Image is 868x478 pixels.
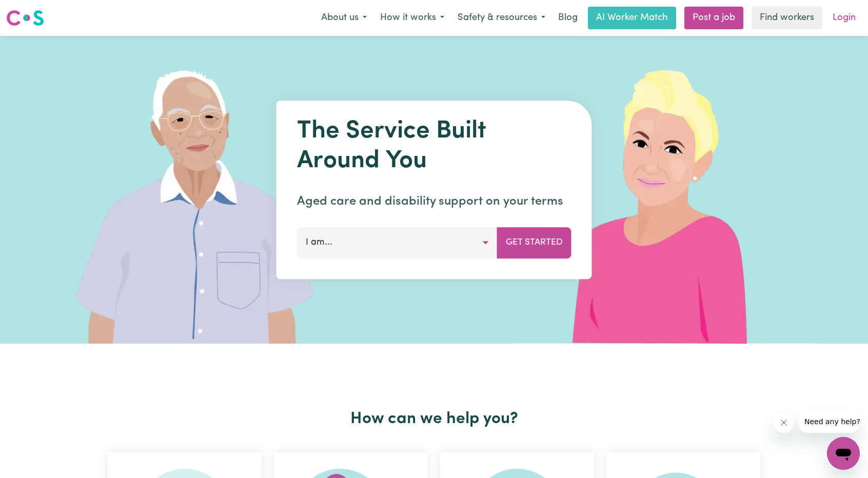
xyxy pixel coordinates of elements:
button: Safety & resources [451,7,552,29]
button: How it works [373,7,451,29]
iframe: Button to launch messaging window [827,437,860,470]
iframe: Close message [774,412,794,433]
iframe: Message from company [798,410,860,433]
a: Login [826,7,862,29]
button: Get Started [497,227,571,258]
p: Aged care and disability support on your terms [297,192,571,211]
span: Need any help? [6,7,62,15]
a: Blog [552,7,584,29]
button: About us [314,7,373,29]
h1: The Service Built Around You [297,117,571,176]
a: Post a job [684,7,743,29]
img: Careseekers logo [6,9,44,27]
a: Careseekers logo [6,6,44,30]
button: I am... [297,227,498,258]
a: AI Worker Match [588,7,676,29]
h2: How can we help you? [102,409,766,429]
a: Find workers [752,7,822,29]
